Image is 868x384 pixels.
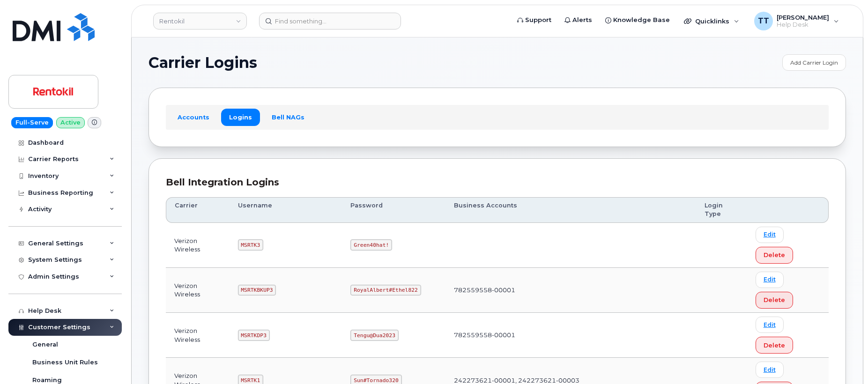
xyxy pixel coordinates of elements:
td: 782559558-00001 [445,313,696,358]
span: Delete [764,251,785,259]
th: Carrier [166,197,230,223]
span: Delete [764,295,785,304]
code: MSRTKDP3 [238,330,270,341]
a: Edit [756,227,784,243]
span: Delete [764,341,785,350]
code: MSRTKBKUP3 [238,285,276,296]
td: Verizon Wireless [166,268,230,313]
code: Green40hat! [350,239,392,251]
th: Business Accounts [445,197,696,223]
a: Accounts [170,109,217,126]
span: Carrier Logins [148,56,257,70]
a: Bell NAGs [264,109,312,126]
div: Bell Integration Logins [166,176,829,189]
th: Password [342,197,445,223]
a: Edit [756,272,784,288]
a: Logins [221,109,260,126]
td: Verizon Wireless [166,223,230,268]
th: Username [230,197,342,223]
a: Add Carrier Login [782,54,846,71]
td: 782559558-00001 [445,268,696,313]
th: Login Type [696,197,747,223]
a: Edit [756,362,784,378]
code: MSRTK3 [238,239,263,251]
td: Verizon Wireless [166,313,230,358]
code: Tengu@Dua2023 [350,330,398,341]
button: Delete [756,337,793,354]
button: Delete [756,292,793,309]
button: Delete [756,247,793,264]
a: Edit [756,317,784,333]
code: RoyalAlbert#Ethel822 [350,285,421,296]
